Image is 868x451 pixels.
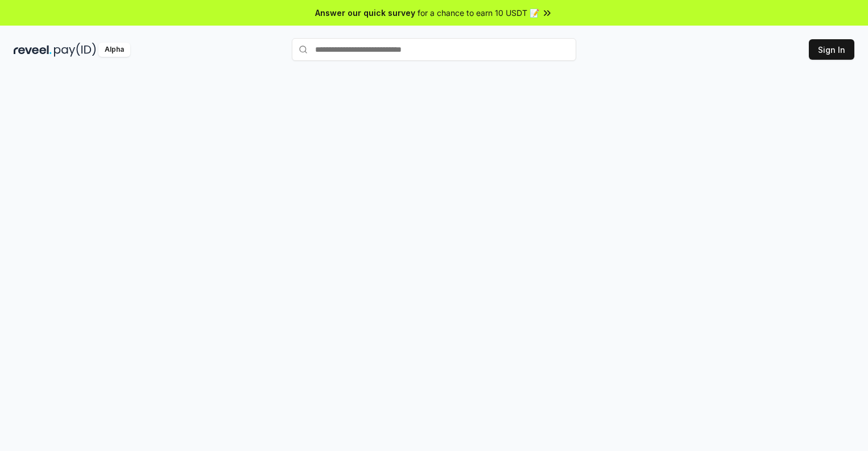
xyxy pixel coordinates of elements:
[54,43,96,57] img: pay_id
[809,39,854,60] button: Sign In
[315,7,415,19] span: Answer our quick survey
[418,7,539,19] span: for a chance to earn 10 USDT 📝
[98,43,130,57] div: Alpha
[14,43,52,57] img: reveel_dark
